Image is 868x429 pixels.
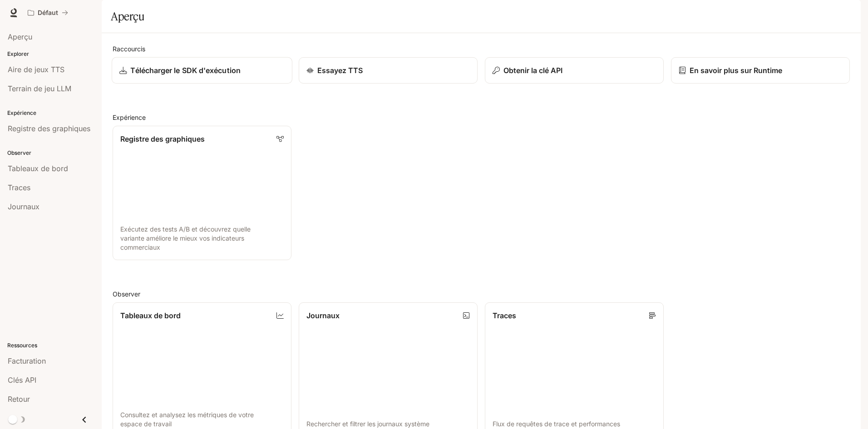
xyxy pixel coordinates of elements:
font: Journaux [306,311,340,320]
font: Obtenir la clé API [503,66,562,75]
font: Télécharger le SDK d'exécution [130,66,240,75]
font: Aperçu [111,10,144,23]
button: Obtenir la clé API [485,57,664,84]
font: Traces [493,311,516,320]
a: Registre des graphiquesExécutez des tests A/B et découvrez quelle variante améliore le mieux vos ... [113,126,291,260]
font: Raccourcis [113,45,145,53]
font: Expérience [113,113,146,121]
font: Essayez TTS [317,66,363,75]
font: Rechercher et filtrer les journaux système [306,420,429,428]
font: Exécutez des tests A/B et découvrez quelle variante améliore le mieux vos indicateurs commerciaux [120,225,251,251]
a: Télécharger le SDK d'exécution [112,57,292,84]
font: Consultez et analysez les métriques de votre espace de travail [120,411,254,428]
a: En savoir plus sur Runtime [671,57,850,84]
font: Tableaux de bord [120,311,181,320]
a: Essayez TTS [299,57,478,84]
font: Flux de requêtes de trace et performances [493,420,620,428]
font: Observer [113,290,140,298]
button: Tous les espaces de travail [24,4,72,22]
font: Registre des graphiques [120,134,205,143]
font: Défaut [38,9,58,16]
font: En savoir plus sur Runtime [690,66,782,75]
